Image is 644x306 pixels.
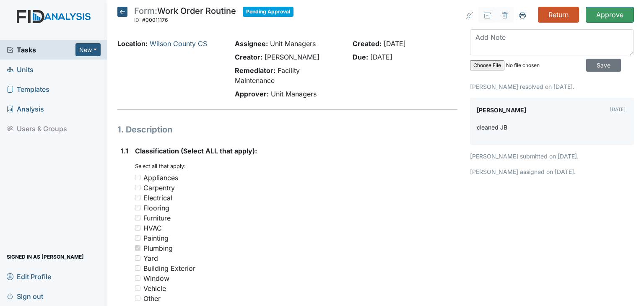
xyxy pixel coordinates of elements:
[134,6,157,16] span: Form:
[7,63,34,76] span: Units
[135,285,140,291] input: Vehicle
[143,223,162,233] div: HVAC
[538,7,579,23] input: Return
[135,275,140,281] input: Window
[243,7,293,17] span: Pending Approval
[150,39,207,48] a: Wilson County CS
[117,123,457,136] h1: 1. Description
[135,175,140,180] input: Appliances
[7,270,51,283] span: Edit Profile
[135,296,140,301] input: Other
[477,104,526,116] label: [PERSON_NAME]
[135,245,140,251] input: Plumbing
[477,123,507,132] p: cleaned JB
[470,82,634,91] p: [PERSON_NAME] resolved on [DATE].
[135,195,140,200] input: Electrical
[586,7,634,23] input: Approve
[143,263,195,273] div: Building Exterior
[135,215,140,220] input: Furniture
[143,233,169,243] div: Painting
[143,213,171,223] div: Furniture
[142,17,168,23] span: #00011176
[134,17,141,23] span: ID:
[143,253,158,263] div: Yard
[143,293,161,303] div: Other
[370,53,392,61] span: [DATE]
[7,250,84,263] span: Signed in as [PERSON_NAME]
[353,39,382,48] strong: Created:
[135,225,140,231] input: HVAC
[135,163,186,169] small: Select all that apply:
[235,53,262,61] strong: Creator:
[135,205,140,210] input: Flooring
[135,147,257,155] span: Classification (Select ALL that apply):
[121,146,128,156] label: 1.1
[135,265,140,271] input: Building Exterior
[7,290,43,303] span: Sign out
[7,45,75,55] a: Tasks
[586,59,621,72] input: Save
[134,7,236,25] div: Work Order Routine
[75,43,101,56] button: New
[143,183,175,193] div: Carpentry
[265,53,319,61] span: [PERSON_NAME]
[470,152,634,161] p: [PERSON_NAME] submitted on [DATE].
[7,83,49,96] span: Templates
[143,243,173,253] div: Plumbing
[143,283,166,293] div: Vehicle
[7,102,44,115] span: Analysis
[135,255,140,261] input: Yard
[353,53,368,61] strong: Due:
[135,235,140,241] input: Painting
[143,173,178,183] div: Appliances
[270,39,316,48] span: Unit Managers
[271,90,317,98] span: Unit Managers
[143,193,172,203] div: Electrical
[610,106,626,112] small: [DATE]
[470,167,634,176] p: [PERSON_NAME] assigned on [DATE].
[235,66,275,75] strong: Remediator:
[384,39,406,48] span: [DATE]
[135,185,140,190] input: Carpentry
[143,203,169,213] div: Flooring
[143,273,169,283] div: Window
[117,39,148,48] strong: Location:
[235,90,269,98] strong: Approver:
[235,39,268,48] strong: Assignee:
